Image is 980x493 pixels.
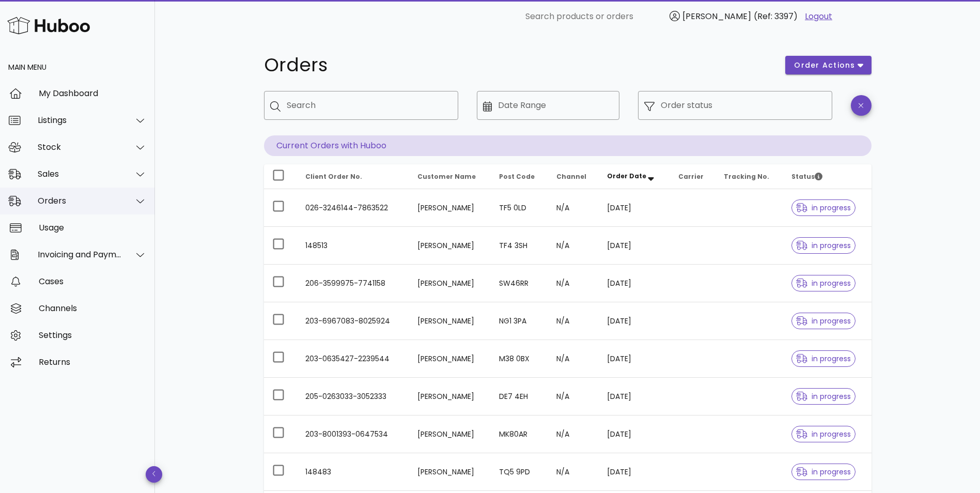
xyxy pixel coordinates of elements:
[599,302,670,340] td: [DATE]
[796,280,851,287] span: in progress
[38,169,122,179] div: Sales
[409,302,491,340] td: [PERSON_NAME]
[548,189,599,227] td: N/A
[297,164,409,189] th: Client Order No.
[491,340,548,378] td: M38 0BX
[38,115,122,125] div: Listings
[39,223,147,233] div: Usage
[305,172,362,181] span: Client Order No.
[794,60,855,71] span: order actions
[7,14,90,37] img: Huboo Logo
[409,189,491,227] td: [PERSON_NAME]
[670,164,715,189] th: Carrier
[796,204,851,211] span: in progress
[297,415,409,453] td: 203-8001393-0647534
[491,453,548,491] td: TQ5 9PD
[556,172,586,181] span: Channel
[297,302,409,340] td: 203-6967083-8025924
[599,265,670,302] td: [DATE]
[548,453,599,491] td: N/A
[599,189,670,227] td: [DATE]
[491,378,548,415] td: DE7 4EH
[409,378,491,415] td: [PERSON_NAME]
[409,164,491,189] th: Customer Name
[417,172,476,181] span: Customer Name
[548,378,599,415] td: N/A
[491,164,548,189] th: Post Code
[796,317,851,325] span: in progress
[724,172,769,181] span: Tracking No.
[805,10,832,23] a: Logout
[791,172,822,181] span: Status
[38,250,122,259] div: Invoicing and Payments
[39,88,147,98] div: My Dashboard
[297,453,409,491] td: 148483
[409,265,491,302] td: [PERSON_NAME]
[599,164,670,189] th: Order Date: Sorted descending. Activate to remove sorting.
[548,340,599,378] td: N/A
[499,172,535,181] span: Post Code
[548,227,599,265] td: N/A
[599,227,670,265] td: [DATE]
[599,340,670,378] td: [DATE]
[491,265,548,302] td: SW46RR
[491,415,548,453] td: MK80AR
[297,265,409,302] td: 206-3599975-7741158
[678,172,704,181] span: Carrier
[409,340,491,378] td: [PERSON_NAME]
[264,56,773,74] h1: Orders
[682,10,751,22] span: [PERSON_NAME]
[491,302,548,340] td: NG1 3PA
[39,330,147,340] div: Settings
[297,189,409,227] td: 026-3246144-7863522
[297,378,409,415] td: 205-0263033-3052333
[796,468,851,475] span: in progress
[607,172,646,180] span: Order Date
[548,164,599,189] th: Channel
[38,142,122,152] div: Stock
[39,276,147,286] div: Cases
[409,227,491,265] td: [PERSON_NAME]
[264,135,872,156] p: Current Orders with Huboo
[491,189,548,227] td: TF5 0LD
[491,227,548,265] td: TF4 3SH
[754,10,798,22] span: (Ref: 3397)
[39,303,147,313] div: Channels
[785,56,871,74] button: order actions
[796,355,851,362] span: in progress
[409,415,491,453] td: [PERSON_NAME]
[548,265,599,302] td: N/A
[548,302,599,340] td: N/A
[39,357,147,367] div: Returns
[599,378,670,415] td: [DATE]
[38,196,122,206] div: Orders
[796,393,851,400] span: in progress
[599,453,670,491] td: [DATE]
[796,430,851,438] span: in progress
[783,164,871,189] th: Status
[297,227,409,265] td: 148513
[548,415,599,453] td: N/A
[599,415,670,453] td: [DATE]
[715,164,783,189] th: Tracking No.
[297,340,409,378] td: 203-0635427-2239544
[796,242,851,249] span: in progress
[409,453,491,491] td: [PERSON_NAME]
